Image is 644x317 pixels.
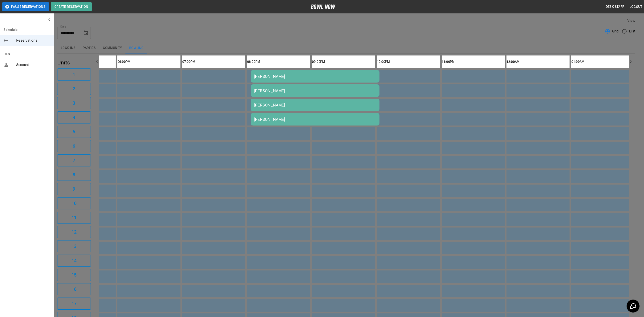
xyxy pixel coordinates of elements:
button: Community [99,43,126,53]
h6: 3 [73,100,75,107]
div: inventory tabs [57,43,635,53]
h6: 13 [72,243,76,250]
h6: 6 [73,143,75,150]
h6: 16 [72,286,76,293]
span: Grid [612,29,619,34]
span: List [629,29,635,34]
h6: 7 [73,157,75,164]
button: Desk Staff [604,3,626,11]
span: Account [16,62,50,68]
h6: 10 [72,200,76,207]
h6: 17 [72,300,76,307]
h6: 11 [72,214,76,221]
button: Bowling [126,43,147,53]
h6: 1 [73,71,75,78]
div: [PERSON_NAME] [254,88,376,93]
label: View [627,18,635,23]
div: [PERSON_NAME] [254,74,376,79]
button: Lock-ins [57,43,79,53]
button: Parties [79,43,99,53]
span: Reservations [16,38,50,43]
h6: 2 [73,85,75,92]
h6: 9 [73,185,75,193]
h6: 12 [72,228,76,236]
h6: 5 [73,128,75,135]
button: Choose date, selected date is Aug 15, 2025 [81,28,90,37]
h6: 8 [73,171,75,178]
h6: 15 [72,271,76,279]
h5: Units [57,59,91,66]
div: [PERSON_NAME] [254,117,376,122]
img: logo [311,4,335,9]
div: [PERSON_NAME] [254,103,376,107]
button: Create Reservation [51,2,92,11]
button: Logout [628,3,644,11]
button: Pause Reservations [2,2,49,11]
h6: 14 [72,257,76,264]
h6: 4 [73,114,75,121]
